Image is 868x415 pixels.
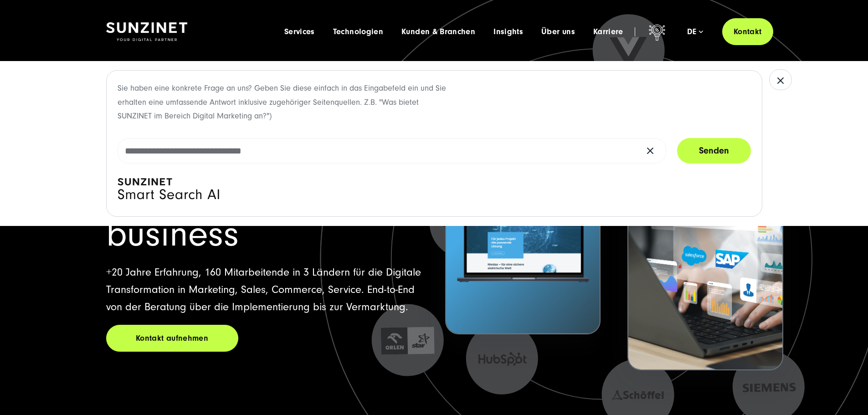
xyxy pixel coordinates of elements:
[333,27,383,36] a: Technologien
[284,27,315,36] a: Services
[106,264,423,316] p: +20 Jahre Erfahrung, 160 Mitarbeitende in 3 Ländern für die Digitale Transformation in Marketing,...
[628,180,782,369] img: BOSCH - Kundeprojekt - Digital Transformation Agentur SUNZINET
[493,27,523,36] a: Insights
[677,138,751,164] button: Senden
[687,27,703,36] div: de
[106,148,423,252] h1: We grow & accelerate your business
[446,144,600,333] img: Letztes Projekt von Niedax. Ein Laptop auf dem die Niedax Website geöffnet ist, auf blauem Hinter...
[106,325,238,352] a: Kontakt aufnehmen
[118,82,448,123] p: Sie haben eine konkrete Frage an uns? Geben Sie diese einfach in das Eingabefeld ein und Sie erha...
[401,27,475,36] a: Kunden & Branchen
[593,27,623,36] a: Karriere
[627,128,783,370] button: Bosch Digital:Effiziente Prozesse für höhere Umsätze BOSCH - Kundeprojekt - Digital Transformatio...
[722,18,773,45] a: Kontakt
[106,22,187,41] img: SUNZINET Full Service Digital Agentur
[541,27,575,36] a: Über uns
